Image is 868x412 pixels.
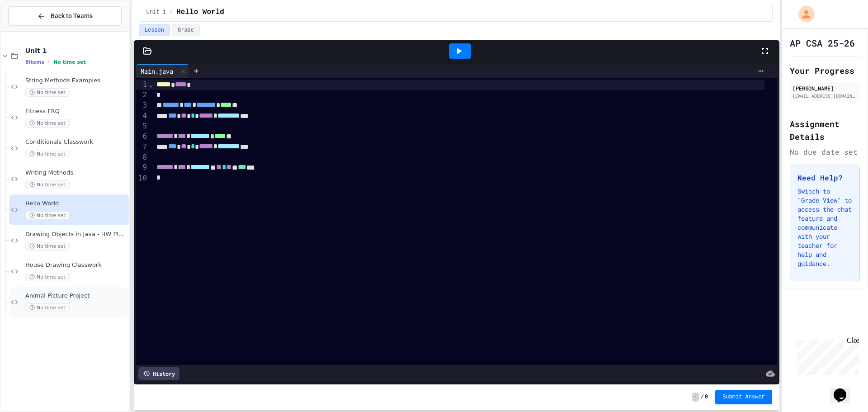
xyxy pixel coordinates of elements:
div: History [138,367,179,380]
div: 8 [136,152,148,162]
div: 6 [136,132,148,142]
span: Hello World [25,200,127,208]
span: Drawing Objects in Java - HW Playposit Code [25,231,127,238]
div: Main.java [136,66,178,76]
iframe: chat widget [793,336,859,375]
div: Chat with us now!Close [4,4,62,57]
span: • [48,58,50,66]
h2: Your Progress [790,64,860,77]
div: 9 [136,162,148,173]
button: Lesson [139,24,170,36]
span: No time set [25,211,70,220]
span: Conditionals Classwork [25,138,127,146]
div: 1 [136,80,148,90]
span: Writing Methods [25,169,127,177]
span: Submit Answer [722,393,765,401]
span: String Methods Examples [25,77,127,85]
h1: AP CSA 25-26 [790,37,855,49]
span: No time set [25,242,70,251]
h3: Need Help? [797,172,852,183]
span: 8 items [25,59,44,65]
div: No due date set [790,147,860,157]
span: No time set [25,88,70,97]
span: / [170,9,173,16]
div: 4 [136,111,148,121]
span: Unit 1 [146,9,166,16]
div: 7 [136,142,148,152]
span: / [701,393,704,401]
button: Back to Teams [8,6,122,26]
div: Main.java [136,64,189,78]
div: [PERSON_NAME] [793,84,857,92]
button: Grade [172,24,200,36]
span: Unit 1 [25,47,127,55]
span: Animal Picture Project [25,292,127,300]
span: No time set [25,303,70,312]
span: Back to Teams [51,11,93,21]
span: No time set [53,59,86,65]
div: [EMAIL_ADDRESS][DOMAIN_NAME] [793,93,857,99]
span: No time set [25,180,70,189]
div: 3 [136,100,148,111]
span: Hello World [176,7,224,18]
div: 5 [136,121,148,131]
span: No time set [25,150,70,158]
div: 2 [136,90,148,100]
span: Fold line [148,80,154,89]
h2: Assignment Details [790,118,860,143]
iframe: chat widget [830,376,859,403]
button: Submit Answer [715,390,772,404]
span: Fitness FRQ [25,108,127,115]
span: No time set [25,119,70,128]
span: - [692,393,699,402]
div: My Account [789,4,817,24]
p: Switch to "Grade View" to access the chat feature and communicate with your teacher for help and ... [797,187,852,268]
div: 10 [136,173,148,183]
span: 0 [705,393,708,401]
span: No time set [25,273,70,281]
span: House Drawing Classwork [25,261,127,269]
